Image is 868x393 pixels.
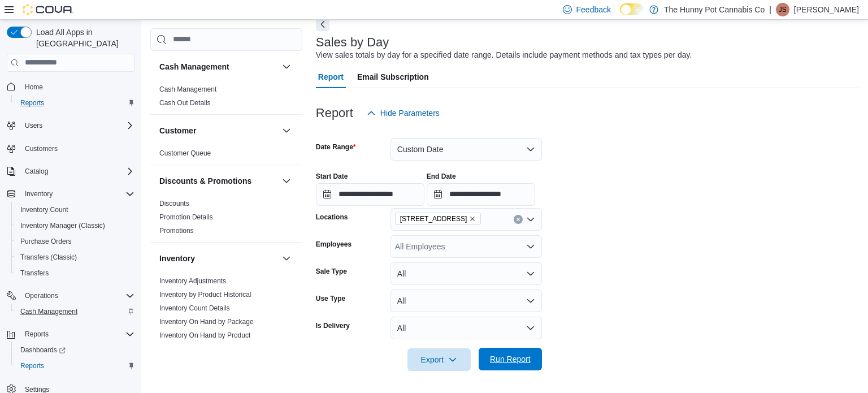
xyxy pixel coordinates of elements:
span: Home [25,83,43,92]
div: Cash Management [150,83,302,114]
button: Customer [159,125,277,136]
div: Discounts & Promotions [150,197,302,242]
span: Home [20,80,134,94]
label: Start Date [316,172,348,181]
a: Reports [16,96,49,110]
a: Promotions [159,227,194,235]
input: Press the down key to open a popover containing a calendar. [316,183,424,206]
button: Run Report [479,348,542,370]
a: Inventory Count Details [159,304,230,312]
button: All [390,290,542,312]
a: Cash Out Details [159,99,211,107]
span: Reports [20,327,134,341]
button: Clear input [514,215,523,224]
button: Discounts & Promotions [280,174,293,188]
span: Feedback [576,4,611,15]
span: Inventory Count [20,205,68,214]
button: Customer [280,124,293,137]
span: Users [25,121,42,130]
label: Use Type [316,294,345,303]
a: Cash Management [16,305,82,318]
a: Inventory On Hand by Product [159,331,250,339]
a: Purchase Orders [16,235,76,248]
span: Catalog [25,167,48,176]
span: Dashboards [20,346,66,355]
span: Customer Queue [159,149,211,158]
h3: Customer [159,125,196,136]
div: Customer [150,146,302,165]
span: Reports [25,330,49,339]
input: Press the down key to open a popover containing a calendar. [427,183,535,206]
button: Purchase Orders [11,234,139,249]
span: Dark Mode [620,15,620,16]
a: Transfers [16,266,53,280]
a: Dashboards [11,342,139,358]
span: Operations [20,289,134,303]
span: Customers [25,144,58,153]
button: Cash Management [159,61,277,72]
span: Inventory Manager (Classic) [20,221,105,230]
button: Inventory [20,187,57,201]
span: Cash Management [16,305,134,318]
span: 2500 Hurontario St [395,213,481,225]
button: Custom Date [390,138,542,161]
button: Export [407,348,471,371]
button: Transfers (Classic) [11,249,139,265]
span: Run Report [490,353,531,365]
button: Catalog [20,165,53,178]
input: Dark Mode [620,3,644,15]
span: Transfers (Classic) [20,253,77,262]
a: Reports [16,359,49,373]
a: Discounts [159,200,189,208]
a: Inventory Transactions [159,345,228,353]
button: Remove 2500 Hurontario St from selection in this group [469,215,476,222]
h3: Cash Management [159,61,229,72]
button: Inventory [2,186,139,202]
button: Users [2,118,139,133]
label: Is Delivery [316,321,350,330]
span: JS [779,3,787,16]
p: The Hunny Pot Cannabis Co [664,3,765,16]
a: Transfers (Classic) [16,251,81,264]
span: Inventory On Hand by Package [159,317,254,326]
button: Inventory Count [11,202,139,218]
h3: Sales by Day [316,36,389,49]
span: Users [20,119,134,132]
span: Cash Management [20,307,77,316]
label: Date Range [316,142,356,152]
p: [PERSON_NAME] [794,3,859,16]
h3: Discounts & Promotions [159,175,251,187]
button: Users [20,119,47,132]
button: Customers [2,140,139,157]
a: Inventory Adjustments [159,277,226,285]
a: Promotion Details [159,213,213,221]
label: Locations [316,213,348,222]
span: Cash Out Details [159,98,211,107]
h3: Inventory [159,253,195,264]
a: Cash Management [159,85,216,93]
a: Dashboards [16,343,70,357]
button: All [390,262,542,285]
span: Transfers (Classic) [16,251,134,264]
label: Employees [316,240,351,249]
button: Operations [2,288,139,304]
span: [STREET_ADDRESS] [400,213,467,224]
button: Reports [20,327,53,341]
a: Customers [20,142,62,156]
button: Hide Parameters [362,102,444,124]
span: Operations [25,291,58,300]
button: All [390,317,542,339]
button: Inventory Manager (Classic) [11,218,139,234]
span: Promotion Details [159,213,213,222]
button: Discounts & Promotions [159,175,277,187]
span: Cash Management [159,85,216,94]
a: Customer Queue [159,149,211,157]
span: Inventory by Product Historical [159,290,251,299]
span: Report [318,66,344,88]
button: Reports [11,95,139,111]
span: Reports [20,361,44,370]
span: Discounts [159,199,189,208]
label: End Date [427,172,456,181]
button: Catalog [2,163,139,179]
button: Home [2,79,139,95]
